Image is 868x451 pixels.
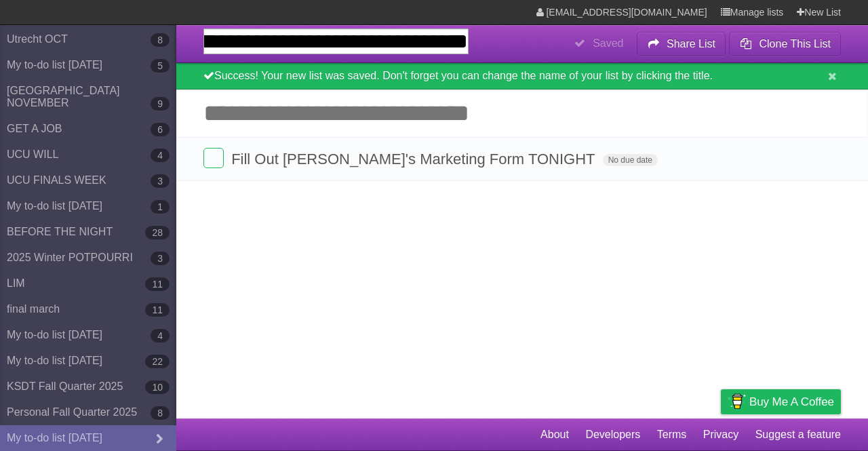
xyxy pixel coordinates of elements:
div: Success! Your new list was saved. Don't forget you can change the name of your list by clicking t... [176,63,868,90]
a: Suggest a feature [755,422,841,448]
b: 8 [151,33,170,47]
b: 28 [145,226,170,239]
span: No due date [603,154,658,166]
b: 10 [145,380,170,394]
b: 1 [151,200,170,214]
b: 5 [151,59,170,73]
b: 11 [145,277,170,291]
b: 3 [151,174,170,188]
b: 22 [145,355,170,368]
b: 4 [151,329,170,342]
b: 3 [151,252,170,265]
button: Share List [637,32,726,56]
a: About [540,422,569,448]
a: Terms [657,422,687,448]
span: Buy me a coffee [749,390,834,414]
b: 9 [151,97,170,111]
img: Buy me a coffee [728,390,746,413]
a: Buy me a coffee [721,389,841,414]
b: Share List [667,38,715,50]
b: Saved [593,37,623,49]
a: Developers [585,422,640,448]
a: Privacy [703,422,738,448]
b: 11 [145,303,170,317]
b: 4 [151,149,170,162]
label: Done [203,148,224,168]
span: Fill Out [PERSON_NAME]'s Marketing Form TONIGHT [231,151,598,168]
b: 6 [151,123,170,136]
b: 8 [151,406,170,420]
button: Clone This List [729,32,841,56]
b: Clone This List [759,38,831,50]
